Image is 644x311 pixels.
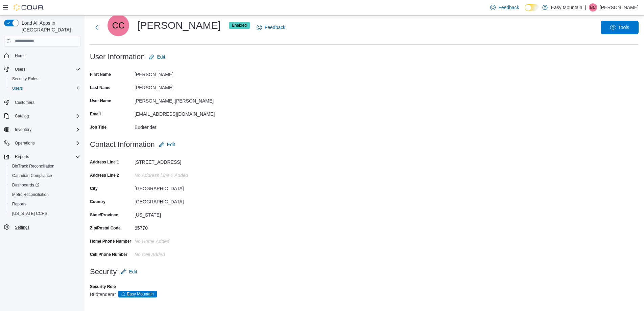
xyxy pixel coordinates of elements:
a: Metrc Reconciliation [9,191,51,199]
span: Metrc Reconciliation [12,192,49,197]
span: BC [590,3,596,12]
span: Edit [167,141,175,148]
span: Enabled [229,22,250,29]
label: Home Phone Number [90,239,131,244]
button: Users [12,65,28,73]
span: Operations [15,140,35,146]
button: Operations [1,138,83,148]
span: Easy Mountain [127,291,153,297]
button: Settings [1,222,83,232]
span: Canadian Compliance [9,172,80,180]
button: Reports [7,199,83,209]
label: Job Title [90,125,106,130]
label: Cell Phone Number [90,252,127,257]
label: Last Name [90,85,111,90]
div: No Cell added [135,249,225,257]
span: Catalog [12,112,80,120]
p: Easy Mountain [551,3,582,12]
span: Users [12,65,80,73]
span: Home [12,51,80,60]
nav: Complex example [4,48,80,250]
button: Tools [601,21,639,34]
span: Washington CCRS [9,209,80,218]
div: 65770 [135,223,225,231]
span: Feedback [498,4,519,11]
span: Settings [15,225,29,230]
button: Security Roles [7,74,83,84]
button: Next [90,21,103,34]
label: Email [90,111,101,117]
span: BioTrack Reconciliation [12,163,54,169]
button: BioTrack Reconciliation [7,161,83,171]
span: Operations [12,139,80,147]
div: [STREET_ADDRESS] [135,157,225,165]
span: Dashboards [12,182,39,188]
span: Users [12,86,23,91]
label: Country [90,199,105,204]
div: [GEOGRAPHIC_DATA] [135,196,225,204]
div: No Home added [135,236,225,244]
span: Security Roles [9,75,80,83]
div: [PERSON_NAME].[PERSON_NAME] [135,95,225,104]
a: Security Roles [9,75,41,83]
div: [US_STATE] [135,209,225,218]
span: Reports [12,153,80,161]
span: Enabled [232,22,247,28]
button: Edit [146,50,168,64]
a: Dashboards [9,181,42,189]
span: BioTrack Reconciliation [9,162,80,170]
button: Reports [12,153,32,161]
a: Feedback [487,1,522,14]
span: Load All Apps in [GEOGRAPHIC_DATA] [19,20,80,33]
h3: User Information [90,53,145,61]
button: Metrc Reconciliation [7,190,83,199]
span: Edit [157,53,165,60]
button: Canadian Compliance [7,171,83,180]
a: Dashboards [7,180,83,190]
span: Customers [15,100,34,105]
label: First Name [90,72,111,77]
label: Zip/Postal Code [90,225,121,231]
a: Feedback [254,21,288,34]
button: Customers [1,97,83,107]
span: Reports [9,200,80,208]
span: Customers [12,98,80,106]
a: Settings [12,223,32,231]
h3: Contact Information [90,140,155,149]
span: Users [9,84,80,92]
p: | [585,3,586,12]
div: [EMAIL_ADDRESS][DOMAIN_NAME] [135,109,225,117]
a: Reports [9,200,29,208]
span: Reports [15,154,29,159]
div: Cheryl Crook [108,15,129,36]
span: Feedback [265,24,285,31]
a: [US_STATE] CCRS [9,209,50,218]
div: Ben Clements [589,3,597,12]
button: Catalog [12,112,31,120]
span: Dashboards [9,181,80,189]
img: Cova [14,4,44,11]
span: Security Roles [12,76,38,82]
span: Catalog [15,113,29,119]
div: [GEOGRAPHIC_DATA] [135,183,225,191]
span: Canadian Compliance [12,173,52,178]
label: Security Role [90,284,116,289]
span: Inventory [15,127,31,132]
div: No Address Line 2 added [135,170,225,178]
button: Edit [156,138,178,151]
label: User Name [90,98,111,104]
a: Users [9,84,25,92]
span: Tools [618,24,629,31]
label: State/Province [90,212,118,218]
button: Inventory [1,125,83,134]
span: Users [15,67,25,72]
button: Reports [1,152,83,161]
label: Address Line 2 [90,173,119,178]
div: [PERSON_NAME] [108,15,250,36]
a: Canadian Compliance [9,172,55,180]
div: [PERSON_NAME] [135,82,225,90]
button: Catalog [1,111,83,121]
span: CC [112,15,125,36]
button: Operations [12,139,38,147]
